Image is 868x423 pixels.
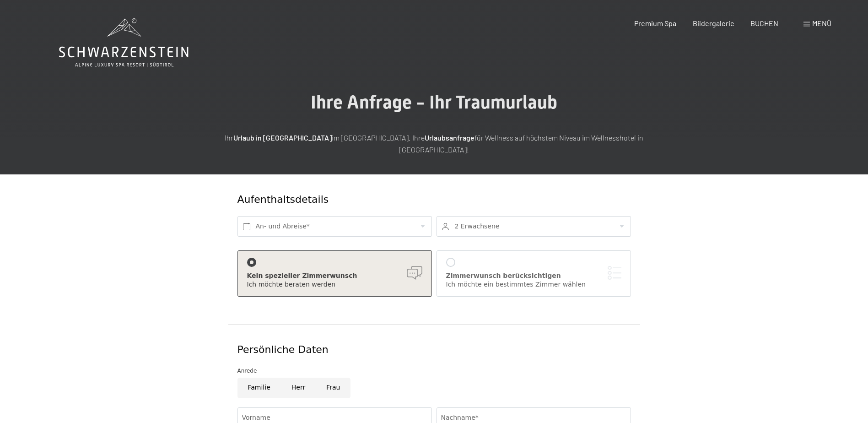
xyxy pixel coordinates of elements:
div: Ich möchte beraten werden [247,280,422,289]
a: Premium Spa [634,19,676,27]
a: BUCHEN [750,19,778,27]
div: Aufenthaltsdetails [237,193,565,207]
p: Ihr im [GEOGRAPHIC_DATA]. Ihre für Wellness auf höchstem Niveau im Wellnesshotel in [GEOGRAPHIC_D... [205,132,663,155]
div: Anrede [237,366,631,375]
div: Kein spezieller Zimmerwunsch [247,271,422,281]
div: Zimmerwunsch berücksichtigen [446,271,621,281]
strong: Urlaub in [GEOGRAPHIC_DATA] [233,133,332,142]
span: Menü [812,19,831,27]
div: Persönliche Daten [237,343,631,357]
div: Ich möchte ein bestimmtes Zimmer wählen [446,280,621,289]
strong: Urlaubsanfrage [425,133,474,142]
span: Ihre Anfrage - Ihr Traumurlaub [311,92,557,113]
a: Bildergalerie [693,19,734,27]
